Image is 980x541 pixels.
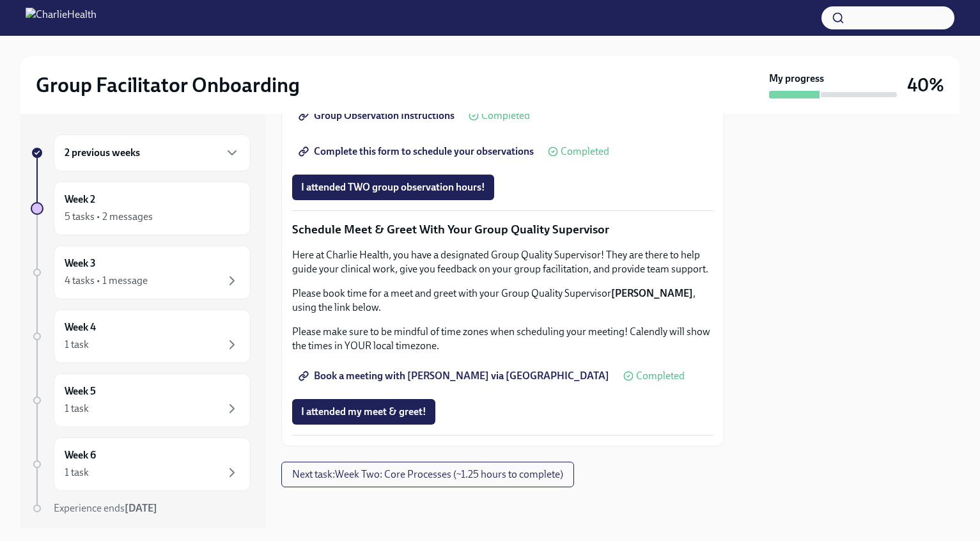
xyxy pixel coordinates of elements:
[65,192,95,207] h6: Week 2
[54,502,157,514] span: Experience ends
[31,182,251,235] a: Week 25 tasks • 2 messages
[31,246,251,299] a: Week 34 tasks • 1 message
[292,103,463,129] a: Group Observation Instructions
[292,468,563,481] span: Next task : Week Two: Core Processes (~1.25 hours to complete)
[31,310,251,363] a: Week 41 task
[301,370,609,382] span: Book a meeting with [PERSON_NAME] via [GEOGRAPHIC_DATA]
[611,287,693,299] strong: [PERSON_NAME]
[292,325,713,353] p: Please make sure to be mindful of time zones when scheduling your meeting! Calendly will show the...
[65,256,96,270] h6: Week 3
[769,72,824,86] strong: My progress
[26,8,97,28] img: CharlieHealth
[31,373,251,427] a: Week 51 task
[292,175,494,200] button: I attended TWO group observation hours!
[125,502,157,514] strong: [DATE]
[65,146,140,160] h6: 2 previous weeks
[292,286,713,315] p: Please book time for a meet and greet with your Group Quality Supervisor , using the link below.
[301,145,534,158] span: Complete this form to schedule your observations
[301,405,426,418] span: I attended my meet & greet!
[561,146,609,157] span: Completed
[65,466,89,480] div: 1 task
[301,181,485,194] span: I attended TWO group observation hours!
[65,448,96,462] h6: Week 6
[636,371,685,381] span: Completed
[292,139,543,164] a: Complete this form to schedule your observations
[36,72,300,98] h2: Group Facilitator Onboarding
[65,274,148,288] div: 4 tasks • 1 message
[481,111,530,121] span: Completed
[301,109,455,122] span: Group Observation Instructions
[54,134,251,171] div: 2 previous weeks
[65,384,96,398] h6: Week 5
[292,363,618,389] a: Book a meeting with [PERSON_NAME] via [GEOGRAPHIC_DATA]
[65,320,96,334] h6: Week 4
[281,462,574,487] button: Next task:Week Two: Core Processes (~1.25 hours to complete)
[65,210,153,224] div: 5 tasks • 2 messages
[292,221,713,238] p: Schedule Meet & Greet With Your Group Quality Supervisor
[907,74,944,97] h3: 40%
[292,399,435,425] button: I attended my meet & greet!
[65,402,89,416] div: 1 task
[65,338,89,352] div: 1 task
[31,437,251,491] a: Week 61 task
[292,248,713,276] p: Here at Charlie Health, you have a designated Group Quality Supervisor! They are there to help gu...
